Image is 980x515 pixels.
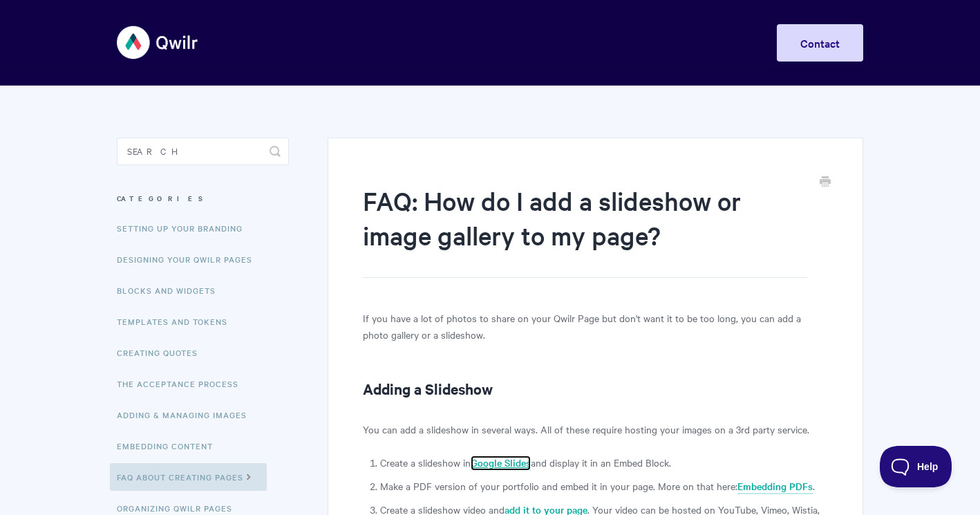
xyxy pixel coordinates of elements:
[117,401,257,429] a: Adding & Managing Images
[820,175,831,190] a: Print this Article
[117,277,226,304] a: Blocks and Widgets
[363,377,828,400] h2: Adding a Slideshow
[117,370,249,397] a: The Acceptance Process
[117,17,199,68] img: Qwilr Help Center
[117,186,289,211] h3: Categories
[117,138,289,165] input: Search
[363,310,828,343] p: If you have a lot of photos to share on your Qwilr Page but don't want it to be too long, you can...
[471,456,531,471] a: Google Slides
[380,454,828,471] li: Create a slideshow in and display it in an Embed Block.
[777,24,863,62] a: Contact
[363,183,807,278] h1: FAQ: How do I add a slideshow or image gallery to my page?
[110,463,267,491] a: FAQ About Creating Pages
[117,214,253,242] a: Setting up your Branding
[737,479,813,494] a: Embedding PDFs
[880,446,952,487] iframe: Toggle Customer Support
[117,245,263,273] a: Designing Your Qwilr Pages
[117,432,223,460] a: Embedding Content
[380,478,828,494] li: Make a PDF version of your portfolio and embed it in your page. More on that here: .
[117,308,238,335] a: Templates and Tokens
[363,421,828,438] p: You can add a slideshow in several ways. All of these require hosting your images on a 3rd party ...
[117,339,208,366] a: Creating Quotes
